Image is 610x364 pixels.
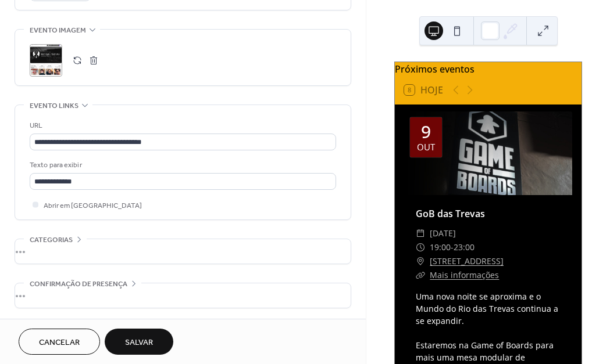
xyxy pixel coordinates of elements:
[105,329,173,355] button: Salvar
[416,240,425,254] div: ​
[30,44,62,77] div: ;
[30,278,127,290] span: CONFIRMAÇÃO DE PRESENÇA
[416,268,425,282] div: ​
[19,329,100,355] button: Cancelar
[30,234,73,246] span: Categorias
[30,159,334,171] div: Texto para exibir
[395,62,582,76] div: Próximos eventos
[125,337,153,349] span: Salvar
[39,337,80,349] span: Cancelar
[451,240,454,254] span: -
[30,100,79,112] span: Evento links
[44,200,142,212] span: Abrir em [GEOGRAPHIC_DATA]
[416,207,485,220] a: GoB das Trevas
[430,240,451,254] span: 19:00
[430,254,504,268] a: [STREET_ADDRESS]
[454,240,475,254] span: 23:00
[416,226,425,240] div: ​
[417,143,435,152] div: out
[430,226,456,240] span: [DATE]
[30,24,86,37] span: Evento imagem
[30,120,334,132] div: URL
[421,123,431,140] div: 9
[15,239,351,264] div: •••
[416,254,425,268] div: ​
[430,269,499,280] a: Mais informações
[15,283,351,308] div: •••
